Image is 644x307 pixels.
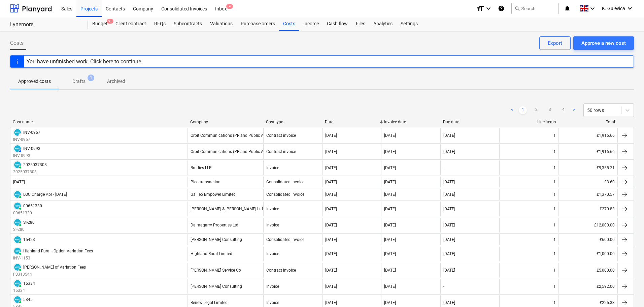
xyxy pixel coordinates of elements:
[443,284,444,289] div: -
[553,268,556,273] div: 1
[23,237,35,242] div: 15423
[23,220,35,225] div: SI-280
[508,106,516,114] a: Previous page
[191,165,212,170] div: Brodies LLP
[573,36,634,50] button: Approve a new cost
[384,268,396,273] div: [DATE]
[610,275,644,307] iframe: Chat Widget
[191,268,241,273] div: [PERSON_NAME] Service Co
[266,192,304,197] div: Consolidated invoice
[511,3,558,14] button: Search
[13,218,22,227] div: Invoice has been synced with Xero and its status is currently PAID
[191,180,221,184] div: Pleo transaction
[558,160,617,175] div: £9,355.21
[266,149,296,154] div: Contract invoice
[325,133,337,138] div: [DATE]
[27,58,141,65] div: You have unfinished work. Click here to continue
[10,21,80,28] div: Lynemore
[548,39,562,48] div: Export
[191,251,232,256] div: Highland Rural Limited
[266,284,279,289] div: Invoice
[14,161,21,168] img: xero.svg
[14,264,21,271] img: xero.svg
[88,74,94,81] span: 1
[13,295,22,304] div: Invoice has been synced with Xero and its status is currently PAID
[107,78,125,85] p: Archived
[13,210,42,216] p: 00651330
[266,165,279,170] div: Invoice
[13,272,86,277] p: F0313544
[18,78,51,85] p: Approved costs
[323,17,352,31] div: Cash flow
[561,120,615,124] div: Total
[23,281,35,286] div: 15334
[13,160,22,169] div: Invoice has been synced with Xero and its status is currently PAID
[564,4,571,12] i: notifications
[558,218,617,233] div: £12,000.00
[279,17,299,31] div: Costs
[384,120,438,124] div: Invoice date
[14,129,21,136] img: xero.svg
[325,149,337,154] div: [DATE]
[13,190,22,199] div: Invoice has been synced with Xero and its status is currently PAID
[325,120,379,124] div: Date
[384,133,396,138] div: [DATE]
[191,192,236,197] div: Galileo Empower Limited
[570,106,578,114] a: Next page
[191,300,228,305] div: Renew Legal Limited
[150,17,170,31] a: RFQs
[13,180,25,184] div: [DATE]
[384,207,396,211] div: [DATE]
[23,162,47,167] div: 2025037308
[72,78,86,85] p: Drafts
[443,149,455,154] div: [DATE]
[13,169,47,175] p: 2025037308
[10,39,24,47] span: Costs
[558,279,617,294] div: £2,592.00
[553,251,556,256] div: 1
[266,120,320,124] div: Cost type
[397,17,422,31] a: Settings
[352,17,369,31] a: Files
[170,17,206,31] a: Subcontracts
[190,120,261,124] div: Company
[588,4,597,12] i: keyboard_arrow_down
[558,128,617,143] div: £1,916.66
[384,251,396,256] div: [DATE]
[519,106,527,114] a: Page 1 is your current page
[14,236,21,243] img: xero.svg
[553,180,556,184] div: 1
[553,192,556,197] div: 1
[558,177,617,187] div: £3.60
[266,133,296,138] div: Contract invoice
[13,255,93,261] p: INV-1153
[88,17,111,31] a: Budget9+
[191,223,238,227] div: Dalmagarry Properties Ltd
[23,265,86,270] div: [PERSON_NAME] of Variation Fees
[299,17,323,31] div: Income
[502,120,556,124] div: Line-items
[384,223,396,227] div: [DATE]
[553,165,556,170] div: 1
[558,247,617,261] div: £1,000.00
[191,284,242,289] div: [PERSON_NAME] Consulting
[237,17,279,31] div: Purchase orders
[191,207,263,211] div: [PERSON_NAME] & [PERSON_NAME] Ltd
[13,227,35,233] p: SI-280
[206,17,237,31] a: Valuations
[191,133,281,138] div: Orbit Communications (PR and Public Affairs) Ltd
[443,180,455,184] div: [DATE]
[266,300,279,305] div: Invoice
[23,192,67,197] div: LOC Charge Apr - [DATE]
[23,204,42,208] div: 00651330
[559,106,567,114] a: Page 4
[13,144,22,153] div: Invoice has been synced with Xero and its status is currently AUTHORISED
[13,247,22,255] div: Invoice has been synced with Xero and its status is currently PAID
[443,133,455,138] div: [DATE]
[266,237,304,242] div: Consolidated invoice
[546,106,554,114] a: Page 3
